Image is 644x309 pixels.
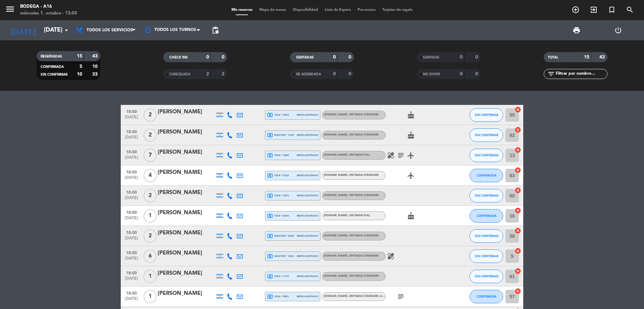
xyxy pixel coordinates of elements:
[5,4,15,16] button: menu
[222,55,226,60] strong: 0
[590,6,598,14] i: exit_to_app
[123,176,140,183] span: [DATE]
[206,72,209,76] strong: 2
[123,276,140,284] span: [DATE]
[423,56,439,59] span: SERVIDAS
[572,6,580,14] i: add_circle_outline
[324,113,379,116] span: [DOMAIN_NAME] - Entrada Standard
[267,172,273,179] i: local_atm
[5,4,15,14] i: menu
[515,227,521,234] i: cancel
[423,73,440,76] span: NO SHOW
[297,274,318,278] span: mercadopago
[470,229,503,243] button: SIN CONFIRMAR
[267,132,273,138] i: local_atm
[62,26,70,34] i: arrow_drop_down
[475,153,498,157] span: SIN CONFIRMAR
[20,3,77,10] div: Bodega - A16
[267,132,294,138] span: master * 7403
[379,8,416,12] span: Tarjetas de regalo
[584,55,589,60] strong: 15
[123,115,140,123] span: [DATE]
[297,113,318,117] span: mercadopago
[267,213,289,219] span: visa * 2044
[475,55,479,60] strong: 0
[477,214,496,218] span: CONFIRMADA
[123,256,140,264] span: [DATE]
[297,254,318,258] span: mercadopago
[626,6,634,14] i: search
[123,228,140,236] span: 18:00
[144,229,157,243] span: 2
[460,55,463,60] strong: 0
[144,290,157,303] span: 1
[267,233,294,239] span: master * 3530
[470,290,503,303] button: CONFIRMADA
[515,268,521,274] i: cancel
[555,70,607,78] input: Filtrar por nombre...
[333,55,336,60] strong: 0
[608,6,616,14] i: turned_in_not
[470,108,503,122] button: SIN CONFIRMAR
[123,135,140,143] span: [DATE]
[515,106,521,113] i: cancel
[267,172,289,179] span: visa * 2318
[354,8,379,12] span: Pre-acceso
[158,229,215,237] div: [PERSON_NAME]
[158,148,215,157] div: [PERSON_NAME]
[614,26,622,34] i: power_settings_new
[144,209,157,223] span: 1
[267,112,289,118] span: visa * 3510
[515,187,521,194] i: cancel
[267,112,273,118] i: local_atm
[470,270,503,283] button: SIN CONFIRMAR
[324,295,395,298] span: [DOMAIN_NAME] - Entrada Standard
[77,72,82,77] strong: 10
[158,128,215,137] div: [PERSON_NAME]
[206,55,209,60] strong: 0
[573,26,581,34] span: print
[515,147,521,153] i: cancel
[144,270,157,283] span: 1
[267,233,273,239] i: local_atm
[92,54,99,59] strong: 43
[123,168,140,176] span: 18:00
[297,173,318,178] span: mercadopago
[324,154,370,156] span: [DOMAIN_NAME] - Entrada Full
[324,194,379,197] span: [DOMAIN_NAME] - Entrada Standard
[515,167,521,173] i: cancel
[470,189,503,202] button: SIN CONFIRMAR
[123,248,140,256] span: 18:00
[407,212,415,220] i: cake
[211,26,219,34] span: pending_actions
[515,126,521,133] i: cancel
[348,55,353,60] strong: 0
[158,168,215,177] div: [PERSON_NAME]
[407,171,415,180] i: airplanemode_active
[387,151,395,159] i: healing
[333,72,336,76] strong: 0
[256,8,289,12] span: Mapa de mesas
[169,56,188,59] span: CHECK INS
[515,288,521,295] i: cancel
[267,253,294,259] span: master * 3644
[324,234,379,237] span: [DOMAIN_NAME] - Entrada Standard
[297,294,318,299] span: mercadopago
[296,56,314,59] span: SENTADAS
[20,10,77,17] div: miércoles 1. octubre - 13:00
[324,214,370,217] span: [DOMAIN_NAME] - Entrada Full
[123,196,140,203] span: [DATE]
[477,295,496,298] span: CONFIRMADA
[169,73,190,76] span: CANCELADA
[470,169,503,182] button: CONFIRMADA
[144,169,157,182] span: 4
[470,128,503,142] button: SIN CONFIRMAR
[597,20,639,40] div: LOG OUT
[158,108,215,116] div: [PERSON_NAME]
[324,133,379,136] span: [DOMAIN_NAME] - Entrada Standard
[397,151,405,159] i: subject
[77,54,82,59] strong: 15
[123,155,140,163] span: [DATE]
[407,151,415,159] i: airplanemode_active
[324,255,379,257] span: [DOMAIN_NAME] - Entrada Standard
